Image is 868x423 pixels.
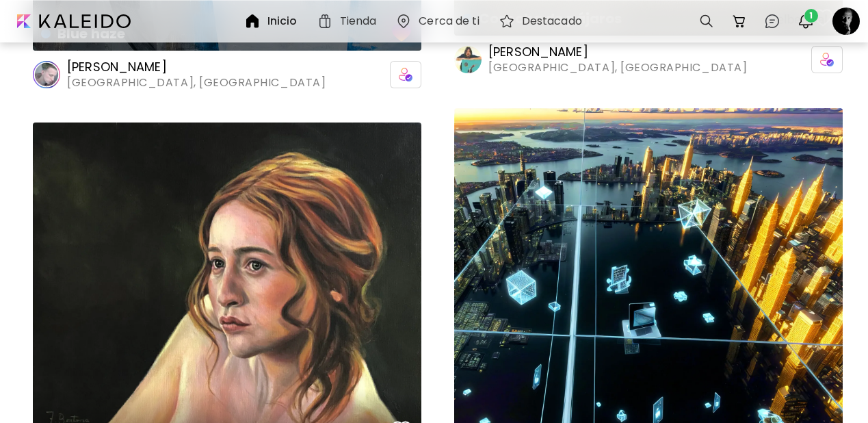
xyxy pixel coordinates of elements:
[395,13,484,29] a: Cerca de ti
[804,9,818,23] span: 1
[522,16,582,27] h6: Destacado
[419,16,479,27] h6: Cerca de ti
[488,44,747,60] h6: [PERSON_NAME]
[340,16,377,27] h6: Tienda
[317,13,382,29] a: Tienda
[820,53,834,66] img: icon
[67,59,326,75] h6: [PERSON_NAME]
[267,16,298,27] h6: Inicio
[488,60,747,75] span: [GEOGRAPHIC_DATA], [GEOGRAPHIC_DATA]
[764,13,780,29] img: chatIcon
[499,13,588,29] a: Destacado
[67,75,326,90] span: [GEOGRAPHIC_DATA], [GEOGRAPHIC_DATA]
[33,59,421,90] a: [PERSON_NAME][GEOGRAPHIC_DATA], [GEOGRAPHIC_DATA]icon
[798,13,814,29] img: bellIcon
[731,13,748,29] img: cart
[454,44,843,75] a: [PERSON_NAME][GEOGRAPHIC_DATA], [GEOGRAPHIC_DATA]icon
[399,68,412,81] img: icon
[244,13,303,29] a: Inicio
[794,10,817,33] button: bellIcon1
